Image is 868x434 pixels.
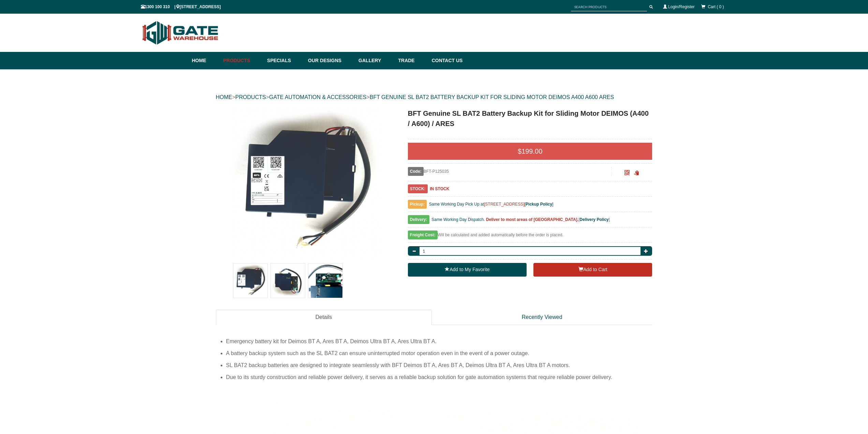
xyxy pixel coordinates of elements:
[217,108,397,258] a: BFT Genuine SL BAT2 Battery Backup Kit for Sliding Motor DEIMOS (A400 / A600) / ARES - - Gate War...
[141,4,221,9] span: 1300 100 310 | [STREET_ADDRESS]
[395,52,428,69] a: Trade
[235,94,266,100] a: PRODUCTS
[408,200,427,209] span: Pickup:
[408,263,527,277] a: Add to My Favorite
[408,143,652,160] div: $
[226,347,652,359] li: A battery backup system such as the SL BAT2 can ensure uninterrupted motor operation even in the ...
[408,215,652,227] div: [ ]
[429,202,554,207] span: Same Working Day Pick Up at [ ]
[220,52,264,69] a: Products
[579,217,608,222] a: Delivery Policy
[408,167,424,176] span: Code:
[216,86,652,108] div: > > >
[571,3,647,11] input: SEARCH PRODUCTS
[408,108,652,129] h1: BFT Genuine SL BAT2 Battery Backup Kit for Sliding Motor DEIMOS (A400 / A600) / ARES
[232,108,382,258] img: BFT Genuine SL BAT2 Battery Backup Kit for Sliding Motor DEIMOS (A400 / A600) / ARES - - Gate War...
[634,170,639,176] span: Click to copy the URL
[233,264,267,298] img: BFT Genuine SL BAT2 Battery Backup Kit for Sliding Motor DEIMOS (A400 / A600) / ARES
[486,217,578,222] b: Deliver to most areas of [GEOGRAPHIC_DATA].
[428,52,463,69] a: Contact Us
[408,184,428,193] span: STOCK:
[484,202,525,207] a: [STREET_ADDRESS]
[432,310,652,325] a: Recently Viewed
[408,230,438,239] span: Freight Cost:
[226,371,652,383] li: Due to its sturdy construction and reliable power delivery, it serves as a reliable backup soluti...
[370,94,614,100] a: BFT GENUINE SL BAT2 BATTERY BACKUP KIT FOR SLIDING MOTOR DEIMOS A400 A600 ARES
[269,94,366,100] a: GATE AUTOMATION & ACCESSORIES
[355,52,395,69] a: Gallery
[668,4,694,9] a: Login/Register
[431,217,485,222] span: Same Working Day Dispatch.
[708,4,724,9] span: Cart ( 0 )
[521,148,542,155] span: 199.00
[141,17,220,48] img: Gate Warehouse
[305,52,355,69] a: Our Designs
[216,310,432,325] a: Details
[226,335,652,347] li: Emergency battery kit for Deimos BT A, Ares BT A, Deimos Ultra BT A, Ares Ultra BT A.
[533,263,652,277] button: Add to Cart
[271,264,305,298] img: BFT Genuine SL BAT2 Battery Backup Kit for Sliding Motor DEIMOS (A400 / A600) / ARES
[408,215,429,224] span: Delivery:
[408,167,612,176] div: BFT-P125035
[408,231,652,243] div: Will be calculated and added automatically before the order is placed.
[430,186,449,191] b: IN STOCK
[624,171,630,176] a: Click to enlarge and scan to share.
[526,202,552,207] a: Pickup Policy
[192,52,220,69] a: Home
[308,264,342,298] img: BFT Genuine SL BAT2 Battery Backup Kit for Sliding Motor DEIMOS (A400 / A600) / ARES
[264,52,305,69] a: Specials
[226,359,652,371] li: SL BAT2 backup batteries are designed to integrate seamlessly with BFT Deimos BT A, Ares BT A, De...
[216,94,232,100] a: HOME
